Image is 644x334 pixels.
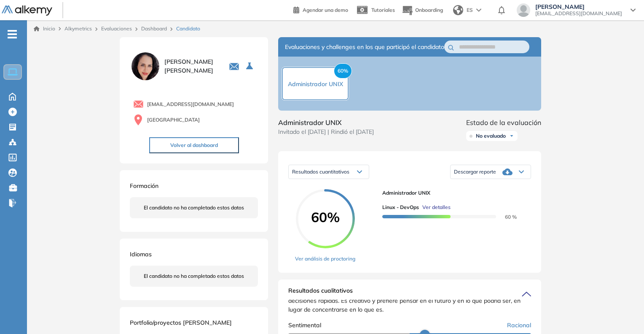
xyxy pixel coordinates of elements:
span: Alkymetrics [64,25,92,32]
span: [PERSON_NAME] [PERSON_NAME] [164,57,219,75]
span: 60% [334,63,352,79]
span: 60% [296,210,355,224]
span: Administrador UNIX [288,80,343,88]
span: Administrador UNIX [278,117,374,128]
img: Logo [2,5,52,16]
span: [GEOGRAPHIC_DATA] [147,116,200,124]
span: El candidato no ha completado estos datos [144,272,244,280]
span: El candidato no ha completado estos datos [144,204,244,212]
button: Ver detalles [419,204,451,211]
span: No evaluado [476,133,506,139]
span: Racional [507,321,531,330]
a: Ver análisis de proctoring [295,255,355,263]
span: Descargar reporte [454,168,496,175]
span: Tutoriales [371,7,395,13]
span: Candidato [176,25,200,33]
span: [EMAIL_ADDRESS][DOMAIN_NAME] [535,10,622,17]
img: Ícono de flecha [509,133,514,138]
button: Volver al dashboard [149,137,239,153]
span: Agendar una demo [303,7,348,13]
span: Ver detalles [422,204,451,211]
img: arrow [476,8,481,12]
span: Formación [130,182,158,190]
a: Dashboard [141,25,167,32]
span: Invitado el [DATE] | Rindió el [DATE] [278,128,374,136]
span: Idiomas [130,250,152,258]
span: Evaluaciones y challenges en los que participó el candidato [285,43,444,52]
a: Agendar una demo [293,4,348,14]
span: Resultados cualitativos [288,286,353,300]
button: Onboarding [402,1,443,19]
img: world [453,5,463,15]
span: [PERSON_NAME] [535,3,622,10]
span: Onboarding [415,7,443,13]
a: Inicio [34,25,55,33]
span: Sentimental [288,321,321,330]
i: - [8,33,17,35]
span: 60 % [495,214,517,220]
span: Linux - DevOps [382,204,419,211]
span: Resultados cuantitativos [292,168,349,175]
a: Evaluaciones [101,25,132,32]
img: PROFILE_MENU_LOGO_USER [130,51,161,82]
span: Estado de la evaluación [466,117,541,128]
span: ES [467,6,473,14]
button: Seleccione la evaluación activa [243,59,258,74]
span: Portfolio/proyectos [PERSON_NAME] [130,319,232,326]
span: [EMAIL_ADDRESS][DOMAIN_NAME] [147,100,234,108]
span: Administrador UNIX [382,189,524,197]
